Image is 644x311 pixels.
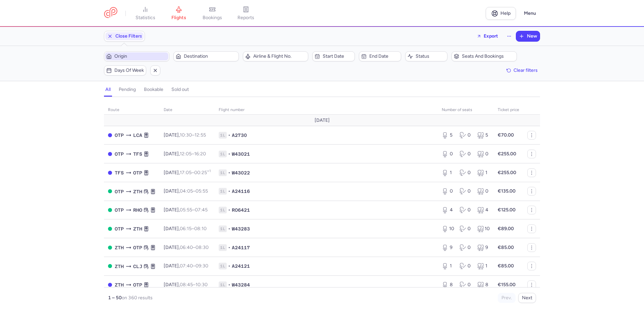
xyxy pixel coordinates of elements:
[219,151,227,157] span: 1L
[219,169,227,176] span: 1L
[180,188,193,194] time: 04:05
[219,207,227,213] span: 1L
[115,169,124,176] span: TFS
[504,65,540,75] button: Clear filters
[180,226,192,231] time: 06:15
[477,169,490,176] div: 1
[104,31,145,41] button: Close Filters
[115,206,124,214] span: OTP
[194,226,207,231] time: 08:10
[442,207,454,213] div: 4
[104,105,160,115] th: route
[460,244,472,251] div: 0
[104,51,169,61] button: Origin
[128,6,162,21] a: statistics
[243,51,308,61] button: Airline & Flight No.
[180,132,192,138] time: 10:30
[144,87,163,93] h4: bookable
[232,263,250,269] span: A24121
[228,263,230,269] span: •
[232,281,250,288] span: W43284
[228,132,230,139] span: •
[180,282,193,288] time: 08:45
[215,105,438,115] th: Flight number
[442,132,454,139] div: 5
[486,7,516,20] a: Help
[442,151,454,157] div: 0
[164,226,207,231] span: [DATE],
[195,132,206,138] time: 12:55
[108,295,122,301] strong: 1 – 50
[442,188,454,195] div: 0
[477,132,490,139] div: 5
[498,282,516,288] strong: €155.00
[207,169,211,173] sup: +1
[133,150,142,158] span: TFS
[460,188,472,195] div: 0
[477,263,490,269] div: 1
[228,225,230,232] span: •
[460,263,472,269] div: 0
[460,151,472,157] div: 0
[228,281,230,288] span: •
[219,263,227,269] span: 1L
[180,282,208,288] span: –
[416,54,445,59] span: Status
[180,207,208,213] span: –
[232,188,250,195] span: A24116
[180,207,192,213] time: 05:55
[228,188,230,195] span: •
[232,169,250,176] span: W43022
[164,282,208,288] span: [DATE],
[477,207,490,213] div: 4
[442,263,454,269] div: 1
[122,295,153,301] span: on 360 results
[162,6,196,21] a: flights
[180,226,207,231] span: –
[232,132,247,139] span: A2730
[359,51,401,61] button: End date
[115,281,124,289] span: ZTH
[498,263,514,269] strong: €85.00
[115,34,142,39] span: Close Filters
[253,54,306,59] span: Airline & Flight No.
[219,244,227,251] span: 1L
[196,282,208,288] time: 10:30
[323,54,352,59] span: Start date
[494,105,523,115] th: Ticket price
[477,225,490,232] div: 10
[219,132,227,139] span: 1L
[104,7,117,19] a: CitizenPlane red outlined logo
[160,105,215,115] th: date
[180,151,192,157] time: 12:05
[516,31,540,41] button: New
[180,263,193,269] time: 07:40
[115,150,124,158] span: OTP
[105,87,111,93] h4: all
[228,207,230,213] span: •
[369,54,399,59] span: End date
[195,207,208,213] time: 07:45
[232,151,250,157] span: W43021
[498,207,516,213] strong: €125.00
[164,263,208,269] span: [DATE],
[180,132,206,138] span: –
[229,6,263,21] a: reports
[405,51,447,61] button: Status
[114,68,144,73] span: Days of week
[460,207,472,213] div: 0
[477,281,490,288] div: 8
[164,245,209,250] span: [DATE],
[194,151,206,157] time: 16:20
[237,15,254,21] span: reports
[219,281,227,288] span: 1L
[442,244,454,251] div: 9
[477,151,490,157] div: 0
[119,87,136,93] h4: pending
[173,51,239,61] button: Destination
[228,244,230,251] span: •
[115,132,124,139] span: OTP
[171,87,189,93] h4: sold out
[451,51,517,61] button: Seats and bookings
[180,245,209,250] span: –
